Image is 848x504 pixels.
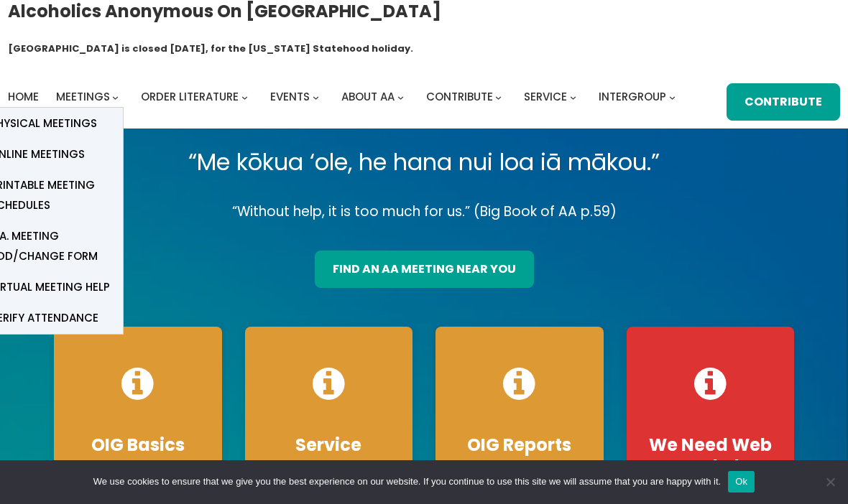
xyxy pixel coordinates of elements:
[42,200,806,223] p: “Without help, it is too much for us.” (Big Book of AA p.59)
[8,87,39,107] a: Home
[570,94,576,101] button: Service submenu
[315,251,534,288] a: find an aa meeting near you
[727,83,840,121] a: Contribute
[241,94,248,101] button: Order Literature submenu
[93,475,721,489] span: We use cookies to ensure that we give you the best experience on our website. If you continue to ...
[270,89,310,104] span: Events
[426,89,493,104] span: Contribute
[426,87,493,107] a: Contribute
[8,89,39,104] span: Home
[341,89,395,104] span: About AA
[68,434,208,456] h4: OIG Basics
[112,94,119,101] button: Meetings submenu
[397,94,404,101] button: About AA submenu
[8,42,413,56] h1: [GEOGRAPHIC_DATA] is closed [DATE], for the [US_STATE] Statehood holiday.
[524,87,567,107] a: Service
[56,89,110,104] span: Meetings
[495,94,502,101] button: Contribute submenu
[8,87,681,107] nav: Intergroup
[599,87,666,107] a: Intergroup
[259,434,399,456] h4: Service
[823,475,837,489] span: No
[42,142,806,182] p: “Me kōkua ‘ole, he hana nui loa iā mākou.”
[141,89,239,104] span: Order Literature
[341,87,395,107] a: About AA
[524,89,567,104] span: Service
[669,94,676,101] button: Intergroup submenu
[450,434,589,456] h4: OIG Reports
[599,89,666,104] span: Intergroup
[270,87,310,107] a: Events
[313,94,319,101] button: Events submenu
[641,434,780,477] h4: We Need Web Techs!
[56,87,110,107] a: Meetings
[728,471,755,493] button: Ok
